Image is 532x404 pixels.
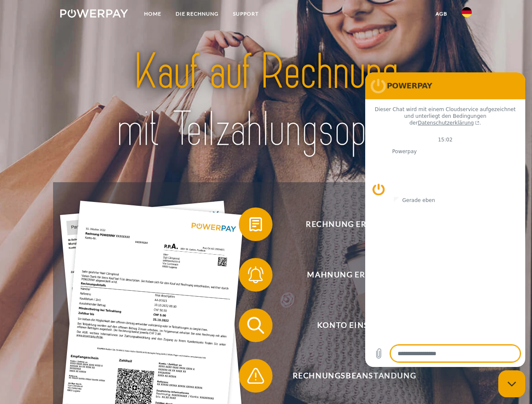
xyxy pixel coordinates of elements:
[245,214,266,235] img: qb_bill.svg
[245,264,266,285] img: qb_bell.svg
[239,359,458,393] button: Rechnungsbeanstandung
[80,40,452,161] img: title-powerpay_de.svg
[137,6,168,21] a: Home
[251,258,457,292] span: Mahnung erhalten?
[428,6,454,21] a: agb
[251,207,457,241] span: Rechnung erhalten?
[245,365,266,386] img: qb_warning.svg
[226,6,266,21] a: SUPPORT
[239,258,458,292] button: Mahnung erhalten?
[60,9,128,18] img: logo-powerpay-white.svg
[245,315,266,336] img: qb_search.svg
[498,370,525,397] iframe: Schaltfläche zum Öffnen des Messaging-Fensters; Konversation läuft
[168,6,226,21] a: DIE RECHNUNG
[462,7,472,17] img: de
[239,308,458,342] button: Konto einsehen
[365,72,525,367] iframe: Messaging-Fenster
[251,308,457,342] span: Konto einsehen
[239,207,458,241] button: Rechnung erhalten?
[251,359,457,393] span: Rechnungsbeanstandung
